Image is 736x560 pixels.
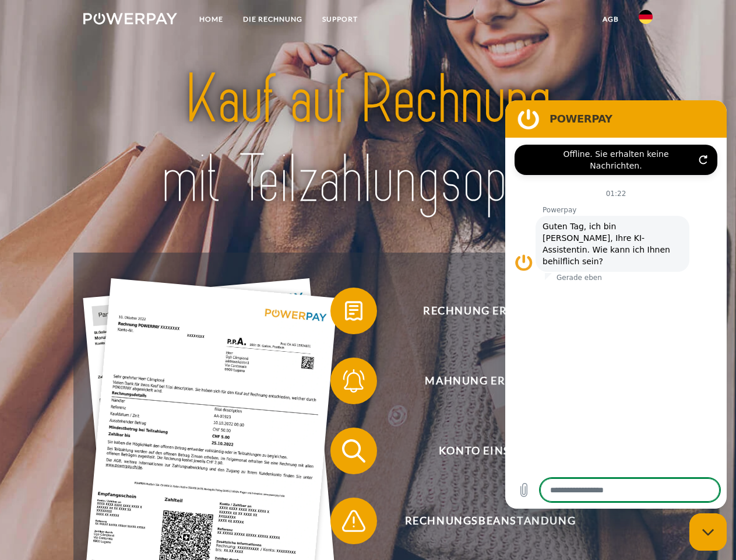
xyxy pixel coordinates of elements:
[330,498,633,544] button: Rechnungsbeanstandung
[330,358,633,404] button: Mahnung erhalten?
[330,288,633,334] button: Rechnung erhalten?
[347,358,633,404] span: Mahnung erhalten?
[312,9,368,30] a: SUPPORT
[339,366,368,395] img: qb_bell.svg
[639,10,653,24] img: de
[347,498,633,544] span: Rechnungsbeanstandung
[347,288,633,334] span: Rechnung erhalten?
[339,436,368,466] img: qb_search.svg
[339,296,368,325] img: qb_bill.svg
[689,513,727,551] iframe: Schaltfläche zum Öffnen des Messaging-Fensters; Konversation läuft
[83,13,177,24] img: logo-powerpay-white.svg
[330,428,633,474] button: Konto einsehen
[189,9,233,30] a: Home
[593,9,629,30] a: agb
[347,428,633,474] span: Konto einsehen
[111,56,625,223] img: title-powerpay_de.svg
[505,100,727,509] iframe: Messaging-Fenster
[339,506,368,535] img: qb_warning.svg
[233,9,312,30] a: DIE RECHNUNG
